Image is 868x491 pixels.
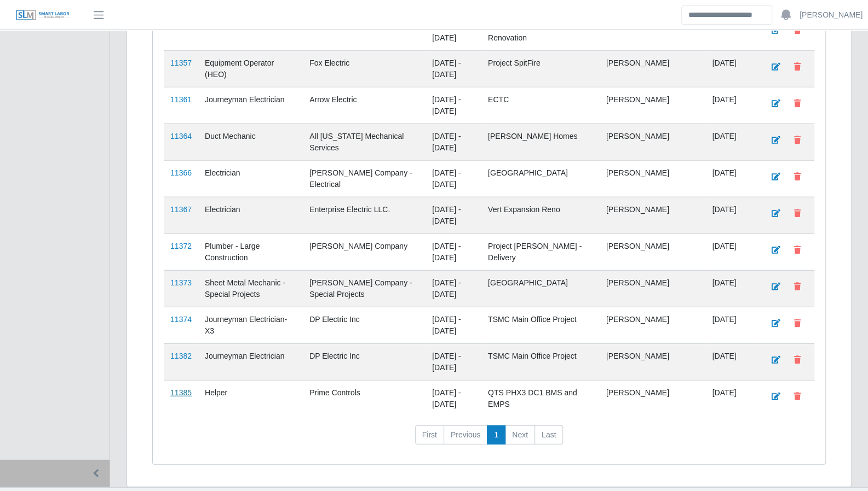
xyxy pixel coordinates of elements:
td: Arrow Electric [303,87,426,124]
td: [DATE] - [DATE] [426,50,481,87]
td: [DATE] - [DATE] [426,87,481,124]
td: [GEOGRAPHIC_DATA] [481,270,600,307]
td: Electrician [198,197,303,233]
a: 11382 [170,352,192,360]
td: Sheet Metal Mechanic [198,14,303,50]
td: [PERSON_NAME] [600,380,706,417]
td: [DATE] [705,343,758,380]
td: [PERSON_NAME] [600,14,706,50]
td: Enterprise Electric LLC. [303,197,426,233]
td: [PERSON_NAME] [600,197,706,233]
td: Fox Electric [303,50,426,87]
td: DP Electric Inc [303,307,426,343]
a: 11372 [170,242,192,250]
td: [DATE] - [DATE] [426,343,481,380]
td: [PERSON_NAME] [600,50,706,87]
td: [DATE] [705,160,758,197]
td: Vert Expansion Reno [481,197,600,233]
td: [DATE] [705,197,758,233]
td: [PERSON_NAME] [600,343,706,380]
td: [PERSON_NAME] Company - Electrical [303,160,426,197]
td: [DATE] - [DATE] [426,307,481,343]
td: Electrician [198,160,303,197]
td: Plumber - Large Construction [198,233,303,270]
td: Ellis County Courts & Admin Renovation [481,14,600,50]
td: [DATE] - [DATE] [426,160,481,197]
td: ECTC [481,87,600,124]
a: 11357 [170,59,192,67]
td: [PERSON_NAME] [600,160,706,197]
td: [DATE] [705,14,758,50]
td: Prime Controls [303,380,426,417]
td: [DATE] [705,124,758,160]
td: [DATE] [705,233,758,270]
td: Journeyman Electrician-X3 [198,307,303,343]
td: Journeyman Electrician [198,87,303,124]
td: QTS PHX3 DC1 BMS and EMPS [481,380,600,417]
td: [PERSON_NAME] [600,124,706,160]
nav: pagination [164,425,814,454]
a: 11385 [170,388,192,397]
td: Equipment Operator (HEO) [198,50,303,87]
td: Project [PERSON_NAME] - Delivery [481,233,600,270]
td: [PERSON_NAME] [600,233,706,270]
td: [PERSON_NAME] [600,87,706,124]
a: 11356 [170,22,192,31]
td: [PERSON_NAME] Homes [481,124,600,160]
td: [PERSON_NAME] Mechanical [303,14,426,50]
td: All [US_STATE] Mechanical Services [303,124,426,160]
td: [DATE] [705,307,758,343]
a: 11374 [170,315,192,324]
a: 11364 [170,132,192,141]
td: [PERSON_NAME] Company - Special Projects [303,270,426,307]
td: [PERSON_NAME] [600,270,706,307]
a: 1 [487,425,505,445]
td: [GEOGRAPHIC_DATA] [481,160,600,197]
td: Duct Mechanic [198,124,303,160]
img: SLM Logo [15,9,70,21]
td: Journeyman Electrician [198,343,303,380]
td: [DATE] - [DATE] [426,380,481,417]
td: [DATE] - [DATE] [426,124,481,160]
td: [DATE] [705,50,758,87]
td: [DATE] [705,380,758,417]
td: [DATE] - [DATE] [426,14,481,50]
a: 11373 [170,278,192,287]
td: TSMC Main Office Project [481,307,600,343]
a: 11366 [170,168,192,177]
td: [PERSON_NAME] [600,307,706,343]
td: [DATE] - [DATE] [426,197,481,233]
a: 11361 [170,95,192,104]
td: [DATE] [705,87,758,124]
td: [PERSON_NAME] Company [303,233,426,270]
a: 11367 [170,205,192,214]
td: Project SpitFire [481,50,600,87]
td: Sheet Metal Mechanic - Special Projects [198,270,303,307]
td: Helper [198,380,303,417]
td: [DATE] - [DATE] [426,270,481,307]
td: [DATE] [705,270,758,307]
a: [PERSON_NAME] [800,9,863,21]
td: TSMC Main Office Project [481,343,600,380]
td: [DATE] - [DATE] [426,233,481,270]
input: Search [681,5,772,25]
td: DP Electric Inc [303,343,426,380]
